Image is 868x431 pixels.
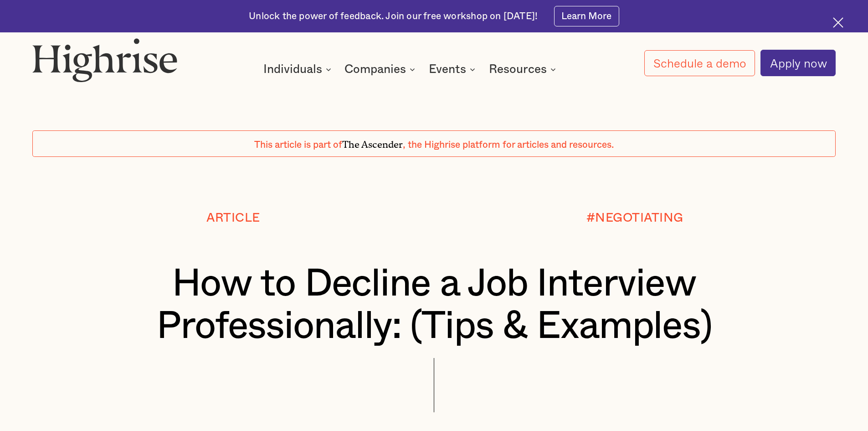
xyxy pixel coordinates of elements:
[344,64,406,75] div: Companies
[644,50,755,76] a: Schedule a demo
[249,10,538,23] div: Unlock the power of feedback. Join our free workshop on [DATE]!
[489,64,547,75] div: Resources
[586,211,683,224] div: #NEGOTIATING
[403,140,614,150] span: , the Highrise platform for articles and resources.
[342,136,403,148] span: The Ascender
[254,140,342,150] span: This article is part of
[263,64,322,75] div: Individuals
[32,38,177,82] img: Highrise logo
[760,50,836,76] a: Apply now
[833,17,843,28] img: Cross icon
[429,64,466,75] div: Events
[206,211,260,224] div: Article
[66,263,802,348] h1: How to Decline a Job Interview Professionally: (Tips & Examples)
[554,6,619,26] a: Learn More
